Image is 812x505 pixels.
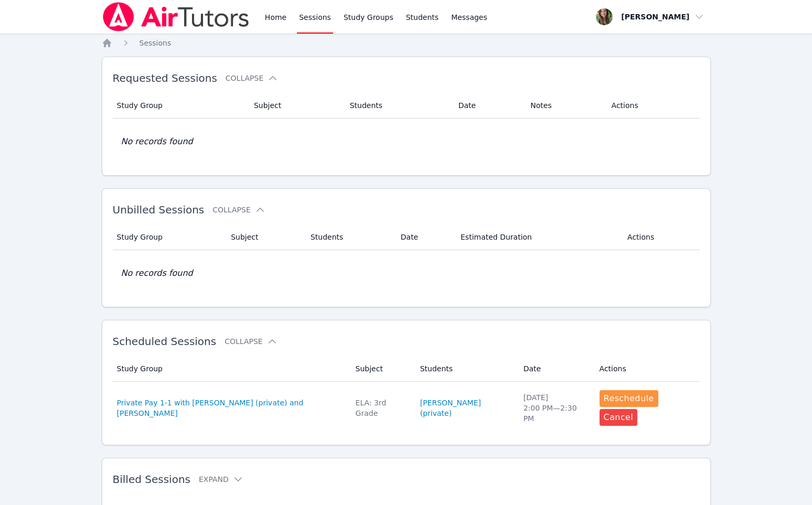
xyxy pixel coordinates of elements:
button: Expand [199,474,243,485]
a: Sessions [140,38,172,48]
button: Collapse [226,73,278,83]
tr: Private Pay 1-1 with [PERSON_NAME] (private) and [PERSON_NAME]ELA: 3rd Grade[PERSON_NAME] (privat... [113,382,700,434]
nav: Breadcrumb [102,38,711,48]
th: Actions [593,356,700,382]
th: Study Group [113,356,349,382]
span: Sessions [140,39,172,47]
th: Students [414,356,517,382]
th: Notes [524,93,605,119]
th: Study Group [113,93,248,119]
button: Reschedule [600,390,658,407]
img: Air Tutors [102,2,250,31]
th: Students [304,224,394,250]
th: Estimated Duration [454,224,621,250]
th: Actions [621,224,699,250]
th: Study Group [113,224,225,250]
th: Students [344,93,452,119]
button: Collapse [225,336,277,347]
th: Subject [349,356,414,382]
a: [PERSON_NAME] (private) [420,397,511,418]
span: Unbilled Sessions [113,203,205,216]
div: ELA: 3rd Grade [356,397,408,418]
button: Cancel [600,409,638,426]
button: Collapse [212,205,265,215]
a: Private Pay 1-1 with [PERSON_NAME] (private) and [PERSON_NAME] [117,397,343,418]
span: Scheduled Sessions [113,335,217,348]
th: Date [517,356,593,382]
span: Requested Sessions [113,72,217,84]
div: [DATE] 2:00 PM — 2:30 PM [523,392,587,424]
th: Subject [248,93,344,119]
th: Actions [605,93,700,119]
span: Messages [451,12,487,23]
span: Billed Sessions [113,473,190,486]
th: Subject [225,224,304,250]
th: Date [394,224,454,250]
td: No records found [113,250,700,296]
th: Date [452,93,525,119]
td: No records found [113,119,700,165]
